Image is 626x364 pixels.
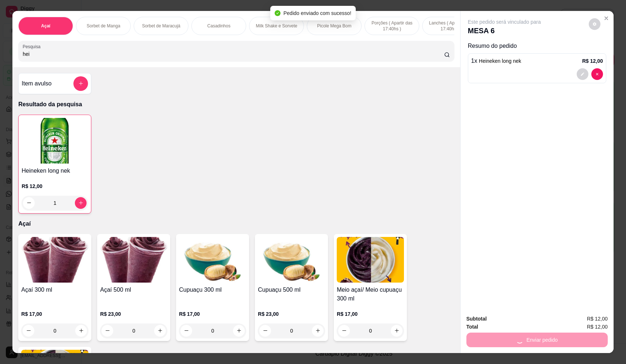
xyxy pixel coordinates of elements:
[179,310,246,318] p: R$ 17,00
[100,237,167,283] img: product-image
[468,18,541,26] p: Este pedido será vinculado para
[587,315,608,323] span: R$ 12,00
[18,100,454,109] p: Resultado da pesquisa
[468,42,606,50] p: Resumo do pedido
[471,57,521,65] p: 1 x
[589,18,600,30] button: decrease-product-quantity
[21,286,88,294] h4: Açaí 300 ml
[283,10,351,16] span: Pedido enviado com sucesso!
[317,23,351,29] p: Picole Mega Bom
[466,316,487,322] strong: Subtotal
[577,68,588,80] button: decrease-product-quantity
[258,286,325,294] h4: Cupuaçu 500 ml
[428,20,471,32] p: Lanches ( Aparitr das 17:40hs )
[100,286,167,294] h4: Açaí 500 ml
[23,43,43,50] label: Pesquisa
[21,310,88,318] p: R$ 17,00
[468,26,541,36] p: MESA 6
[591,68,603,80] button: decrease-product-quantity
[600,12,612,24] button: Close
[258,310,325,318] p: R$ 23,00
[23,50,444,58] input: Pesquisa
[142,23,180,29] p: Sorbet de Maracujá
[21,237,88,283] img: product-image
[371,20,413,32] p: Porções ( Apartir das 17:40hs )
[22,183,88,190] p: R$ 12,00
[100,310,167,318] p: R$ 23,00
[179,286,246,294] h4: Cupuaçu 300 ml
[466,324,478,330] strong: Total
[337,237,404,283] img: product-image
[75,197,87,209] button: increase-product-quantity
[87,23,120,29] p: Sorbet de Manga
[73,76,88,91] button: add-separate-item
[179,237,246,283] img: product-image
[207,23,230,29] p: Casadinhos
[337,286,404,303] h4: Meio açaí/ Meio cupuaçu 300 ml
[587,323,608,331] span: R$ 12,00
[256,23,297,29] p: Milk Shake e Sorvete
[41,23,50,29] p: Açaí
[275,10,280,16] span: check-circle
[22,118,88,164] img: product-image
[23,197,35,209] button: decrease-product-quantity
[18,219,454,228] p: Açaí
[22,166,88,175] h4: Heineken long nek
[337,310,404,318] p: R$ 17,00
[479,58,521,64] span: Heineken long nek
[22,79,51,88] h4: Item avulso
[258,237,325,283] img: product-image
[582,57,603,65] p: R$ 12,00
